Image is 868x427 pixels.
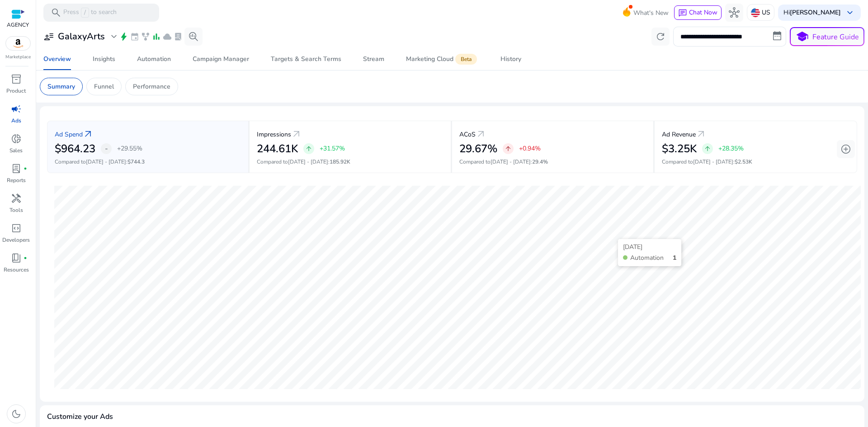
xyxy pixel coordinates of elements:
span: campaign [11,103,22,114]
p: Summary [47,82,75,91]
div: Stream [363,56,384,62]
div: Automation [137,56,171,62]
span: lab_profile [11,163,22,174]
span: search [51,7,61,18]
p: Compared to : [257,158,443,166]
img: amazon.svg [6,37,30,50]
span: inventory_2 [11,74,22,84]
span: 29.4% [532,158,548,165]
span: cloud [163,32,172,41]
p: Funnel [94,82,114,91]
a: arrow_outward [83,129,94,140]
span: [DATE] - [DATE] [86,158,126,165]
p: +31.57% [320,145,345,152]
p: Developers [2,236,30,244]
p: AGENCY [7,21,29,29]
span: handyman [11,193,22,204]
p: Ad Spend [55,130,83,139]
span: school [796,30,809,43]
span: chat [678,9,687,18]
div: History [500,56,521,62]
span: Beta [455,54,477,65]
span: bolt [119,32,128,41]
p: +29.55% [117,145,142,152]
span: [DATE] - [DATE] [288,158,328,165]
span: Chat Now [689,8,717,17]
p: Ads [11,117,21,125]
span: fiber_manual_record [24,167,27,170]
div: Overview [43,56,71,62]
a: arrow_outward [291,129,302,140]
span: What's New [633,5,669,21]
p: Sales [9,146,23,155]
span: user_attributes [43,31,54,42]
a: arrow_outward [696,129,707,140]
p: Reports [7,176,26,184]
span: keyboard_arrow_down [844,7,855,18]
img: us.svg [751,8,760,17]
div: Targets & Search Terms [271,56,341,62]
p: +28.35% [718,145,744,152]
div: Marketing Cloud [406,56,479,63]
div: Campaign Manager [193,56,249,62]
button: chatChat Now [674,5,722,20]
span: $744.3 [127,158,145,165]
span: add_circle [840,144,851,155]
span: arrow_upward [704,145,711,152]
b: [PERSON_NAME] [790,8,841,17]
p: Feature Guide [812,32,859,42]
p: ACoS [459,130,476,139]
span: arrow_upward [505,145,512,152]
button: search_insights [184,28,203,46]
button: add_circle [837,140,855,158]
p: Tools [9,206,23,214]
span: arrow_upward [305,145,312,152]
span: - [105,143,108,154]
h2: $3.25K [662,142,697,155]
span: 185.92K [330,158,350,165]
span: expand_more [108,31,119,42]
span: refresh [655,31,666,42]
h2: 29.67% [459,142,497,155]
span: search_insights [188,31,199,42]
button: hub [725,4,743,22]
span: $2.53K [735,158,752,165]
span: donut_small [11,133,22,144]
button: refresh [651,28,670,46]
p: Hi [783,9,841,16]
p: Impressions [257,130,291,139]
span: fiber_manual_record [24,256,27,260]
span: / [81,8,89,18]
h3: GalaxyArts [58,31,105,42]
h4: Customize your Ads [47,413,113,421]
span: book_4 [11,253,22,263]
span: lab_profile [174,32,183,41]
p: +0.94% [519,145,541,152]
p: Marketplace [5,54,31,61]
span: family_history [141,32,150,41]
span: dark_mode [11,408,22,419]
p: Compared to : [662,158,849,166]
p: Compared to : [55,158,241,166]
h2: 244.61K [257,142,298,155]
p: Press to search [63,8,117,18]
span: code_blocks [11,223,22,234]
button: schoolFeature Guide [790,27,864,46]
a: arrow_outward [476,129,486,140]
div: Insights [93,56,115,62]
span: [DATE] - [DATE] [693,158,733,165]
p: Performance [133,82,170,91]
h2: $964.23 [55,142,95,155]
p: US [762,5,770,20]
span: hub [729,7,740,18]
span: [DATE] - [DATE] [491,158,531,165]
p: Ad Revenue [662,130,696,139]
p: Product [6,87,26,95]
p: Resources [4,266,29,274]
span: event [130,32,139,41]
span: bar_chart [152,32,161,41]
